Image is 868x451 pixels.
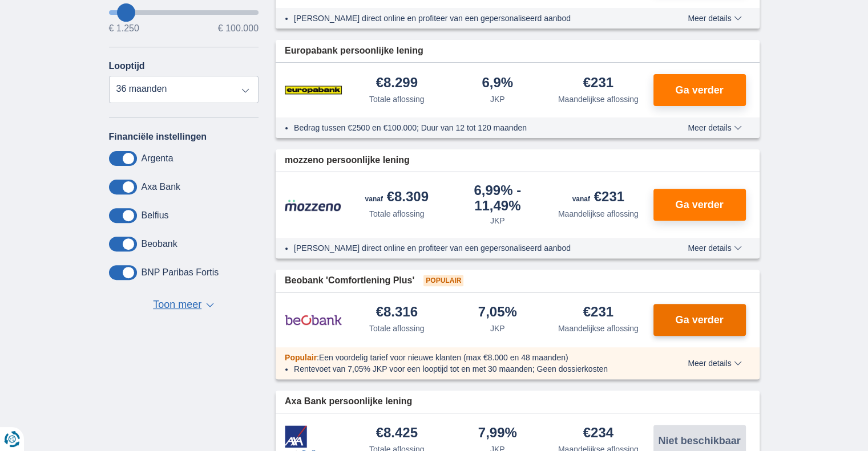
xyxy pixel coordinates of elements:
button: Toon meer ▼ [150,297,217,313]
li: [PERSON_NAME] direct online en profiteer van een gepersonaliseerd aanbod [294,242,646,254]
span: Populair [423,275,463,286]
span: Ga verder [675,85,723,95]
button: Meer details [679,123,750,132]
span: Ga verder [675,200,723,210]
button: Ga verder [653,189,746,221]
div: 6,9% [482,76,513,91]
div: JKP [490,323,505,334]
div: €8.299 [376,76,418,91]
div: €8.425 [376,426,418,441]
div: : [276,352,655,363]
div: Maandelijkse aflossing [558,208,639,220]
div: JKP [490,94,505,105]
button: Ga verder [653,74,746,106]
div: Maandelijkse aflossing [558,323,639,334]
span: Meer details [688,359,741,367]
img: product.pl.alt Mozzeno [285,199,342,212]
label: Axa Bank [142,182,180,192]
span: € 100.000 [218,24,259,33]
label: Argenta [142,153,173,164]
span: Meer details [688,14,741,22]
label: Financiële instellingen [109,132,207,142]
span: € 1.250 [109,24,139,33]
img: product.pl.alt Europabank [285,76,342,104]
div: 7,05% [478,305,517,320]
img: product.pl.alt Beobank [285,306,342,334]
label: BNP Paribas Fortis [142,267,219,278]
label: Beobank [142,239,177,249]
div: €231 [572,190,624,206]
button: Meer details [679,243,750,253]
button: Ga verder [653,304,746,336]
button: Meer details [679,359,750,368]
div: 7,99% [478,426,517,441]
label: Looptijd [109,61,145,71]
button: Meer details [679,14,750,23]
span: Beobank 'Comfortlening Plus' [285,274,414,287]
div: Totale aflossing [369,94,425,105]
li: Rentevoet van 7,05% JKP voor een looptijd tot en met 30 maanden; Geen dossierkosten [294,363,646,375]
label: Belfius [142,210,169,221]
span: ▼ [206,303,214,307]
li: Bedrag tussen €2500 en €100.000; Duur van 12 tot 120 maanden [294,122,646,133]
div: 6,99% [452,184,544,213]
span: Populair [285,353,317,362]
span: Axa Bank persoonlijke lening [285,395,412,408]
li: [PERSON_NAME] direct online en profiteer van een gepersonaliseerd aanbod [294,13,646,24]
div: JKP [490,215,505,226]
span: Meer details [688,124,741,132]
div: €234 [583,426,613,441]
span: mozzeno persoonlijke lening [285,154,410,167]
div: €231 [583,76,613,91]
span: Een voordelig tarief voor nieuwe klanten (max €8.000 en 48 maanden) [319,353,568,362]
div: Maandelijkse aflossing [558,94,639,105]
span: Ga verder [675,315,723,325]
span: Meer details [688,244,741,252]
div: Totale aflossing [369,323,425,334]
span: Europabank persoonlijke lening [285,44,423,58]
span: Toon meer [153,298,201,312]
div: €231 [583,305,613,320]
div: Totale aflossing [369,208,425,220]
div: €8.316 [376,305,418,320]
input: wantToBorrow [109,10,259,15]
span: Niet beschikbaar [658,436,740,446]
div: €8.309 [365,190,429,206]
